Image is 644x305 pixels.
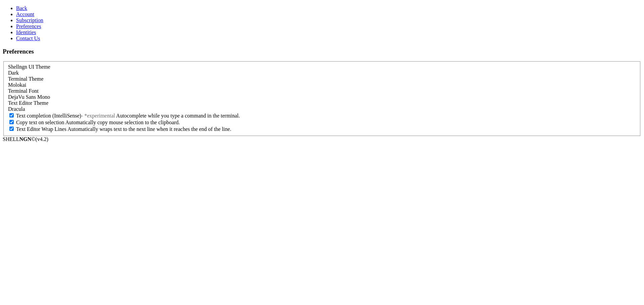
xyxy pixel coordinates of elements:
[8,106,636,112] div: Dracula
[16,113,81,119] span: Text completion (IntelliSense)
[16,11,34,17] a: Account
[116,113,240,119] span: Autocomplete while you type a command in the terminal.
[8,64,50,70] label: Shellngn UI Theme
[8,94,636,100] div: DejaVu Sans Mono
[3,136,48,142] span: SHELL ©
[9,127,14,131] input: Text Editor Wrap Lines Automatically wraps text to the next line when it reaches the end of the l...
[8,100,48,106] label: Text Editor Theme
[9,113,14,118] input: Text completion (IntelliSense)- *experimental Autocomplete while you type a command in the terminal.
[16,35,40,41] a: Contact Us
[8,106,25,112] span: Dracula
[81,113,115,119] span: - *experimental
[16,17,43,23] a: Subscription
[8,88,39,94] label: Terminal Font
[8,82,26,88] span: Molokai
[8,70,636,76] div: Dark
[16,5,27,11] a: Back
[3,48,641,55] h3: Preferences
[9,120,14,124] input: Copy text on selection Automatically copy mouse selection to the clipboard.
[8,76,44,82] label: Terminal Theme
[8,70,19,76] span: Dark
[16,126,66,132] span: Text Editor Wrap Lines
[65,120,180,125] span: Automatically copy mouse selection to the clipboard.
[8,82,636,88] div: Molokai
[36,136,49,142] span: 4.2.0
[8,94,50,100] span: DejaVu Sans Mono
[16,29,36,35] a: Identities
[67,126,231,132] span: Automatically wraps text to the next line when it reaches the end of the line.
[16,120,64,125] span: Copy text on selection
[19,136,32,142] b: NGN
[16,23,41,29] a: Preferences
